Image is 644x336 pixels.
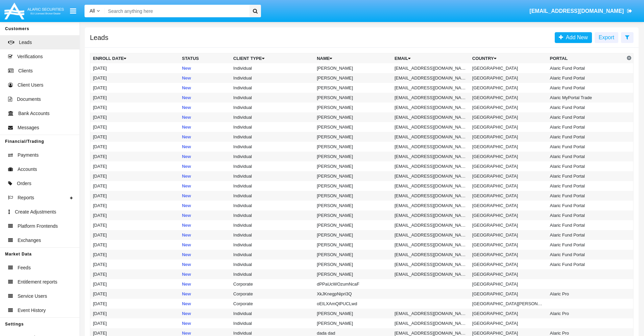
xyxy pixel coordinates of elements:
td: Alaric Fund Portal [547,191,625,201]
td: [DATE] [90,309,180,318]
td: Individual [231,260,314,269]
td: [DATE] [90,269,180,279]
td: Individual [231,112,314,122]
td: Alaric Fund Portal [547,171,625,181]
td: [EMAIL_ADDRESS][DOMAIN_NAME] [392,83,470,93]
td: [EMAIL_ADDRESS][DOMAIN_NAME] [392,191,470,201]
td: [DATE] [90,181,180,191]
td: Individual [231,230,314,240]
td: [GEOGRAPHIC_DATA] [470,152,547,161]
td: [GEOGRAPHIC_DATA] [470,260,547,269]
a: All [85,7,105,15]
td: Individual [231,161,314,171]
td: New [179,152,231,161]
td: New [179,122,231,132]
td: Individual [231,142,314,152]
td: [DATE] [90,103,180,112]
td: [DATE] [90,230,180,240]
td: [DATE] [90,152,180,161]
td: New [179,73,231,83]
span: Reports [18,194,34,201]
span: Add New [563,35,588,40]
td: [PERSON_NAME] [314,83,392,93]
span: Create Adjustments [15,208,56,216]
td: [GEOGRAPHIC_DATA] [470,201,547,210]
th: Email [392,53,470,64]
td: Alaric Fund Portal [547,83,625,93]
span: Messages [18,124,39,131]
td: [DATE] [90,220,180,230]
span: Event History [18,307,46,314]
td: Individual [231,240,314,250]
span: Export [599,35,614,40]
td: oEILXAmQlPUCLwd [314,299,392,309]
td: [GEOGRAPHIC_DATA] [470,210,547,220]
td: [EMAIL_ADDRESS][DOMAIN_NAME] [392,142,470,152]
td: Individual [231,152,314,161]
td: [DATE] [90,260,180,269]
td: [DATE] [90,161,180,171]
td: [EMAIL_ADDRESS][DOMAIN_NAME] [392,250,470,260]
td: New [179,132,231,142]
span: Payments [18,152,39,159]
td: [DATE] [90,279,180,289]
td: Alaric Fund Portal [547,260,625,269]
td: New [179,83,231,93]
td: Individual [231,122,314,132]
td: [GEOGRAPHIC_DATA] [470,191,547,201]
td: New [179,191,231,201]
td: Corporate [231,289,314,299]
td: [PERSON_NAME] [314,260,392,269]
td: Individual [231,269,314,279]
td: [GEOGRAPHIC_DATA][PERSON_NAME] [470,299,547,309]
input: Search [105,5,247,17]
td: Alaric Fund Portal [547,103,625,112]
td: [GEOGRAPHIC_DATA] [470,289,547,299]
td: [EMAIL_ADDRESS][DOMAIN_NAME] [392,210,470,220]
td: [GEOGRAPHIC_DATA] [470,83,547,93]
th: Enroll Date [90,53,180,64]
span: Client Users [18,82,43,89]
td: Individual [231,73,314,83]
td: Individual [231,220,314,230]
td: Individual [231,318,314,328]
span: Verifications [17,53,43,60]
th: Portal [547,53,625,64]
th: Name [314,53,392,64]
td: [DATE] [90,122,180,132]
td: New [179,318,231,328]
td: [PERSON_NAME] [314,132,392,142]
td: [DATE] [90,201,180,210]
td: Individual [231,83,314,93]
td: [EMAIL_ADDRESS][DOMAIN_NAME] [392,73,470,83]
td: Alaric Fund Portal [547,250,625,260]
td: New [179,112,231,122]
td: Alaric Fund Portal [547,73,625,83]
td: [GEOGRAPHIC_DATA] [470,161,547,171]
td: New [179,289,231,299]
td: [GEOGRAPHIC_DATA] [470,103,547,112]
td: [PERSON_NAME] [314,93,392,103]
th: Status [179,53,231,64]
td: [GEOGRAPHIC_DATA] [470,93,547,103]
td: New [179,230,231,240]
td: New [179,250,231,260]
td: [PERSON_NAME] [314,240,392,250]
td: [GEOGRAPHIC_DATA] [470,279,547,289]
td: [GEOGRAPHIC_DATA] [470,112,547,122]
td: [PERSON_NAME] [314,103,392,112]
td: Alaric Fund Portal [547,181,625,191]
td: [EMAIL_ADDRESS][DOMAIN_NAME] [392,152,470,161]
td: Alaric Fund Portal [547,152,625,161]
td: [DATE] [90,210,180,220]
td: [EMAIL_ADDRESS][DOMAIN_NAME] [392,93,470,103]
td: [DATE] [90,318,180,328]
td: [EMAIL_ADDRESS][DOMAIN_NAME] [392,132,470,142]
td: [DATE] [90,299,180,309]
td: [EMAIL_ADDRESS][DOMAIN_NAME] [392,260,470,269]
td: [EMAIL_ADDRESS][DOMAIN_NAME] [392,269,470,279]
span: [EMAIL_ADDRESS][DOMAIN_NAME] [529,8,624,14]
td: New [179,103,231,112]
td: [PERSON_NAME] [314,201,392,210]
td: Individual [231,250,314,260]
